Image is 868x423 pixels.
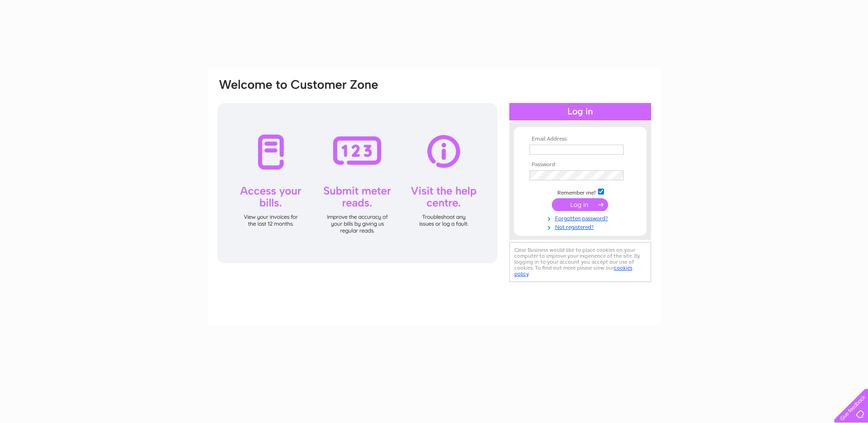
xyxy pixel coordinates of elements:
[514,265,632,277] a: cookies policy
[529,213,633,222] a: Forgotten password?
[527,136,633,142] th: Email Address:
[529,222,633,231] a: Not registered?
[527,187,633,196] td: Remember me?
[509,242,651,282] div: Clear Business would like to place cookies on your computer to improve your experience of the sit...
[527,162,633,168] th: Password:
[552,198,608,211] input: Submit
